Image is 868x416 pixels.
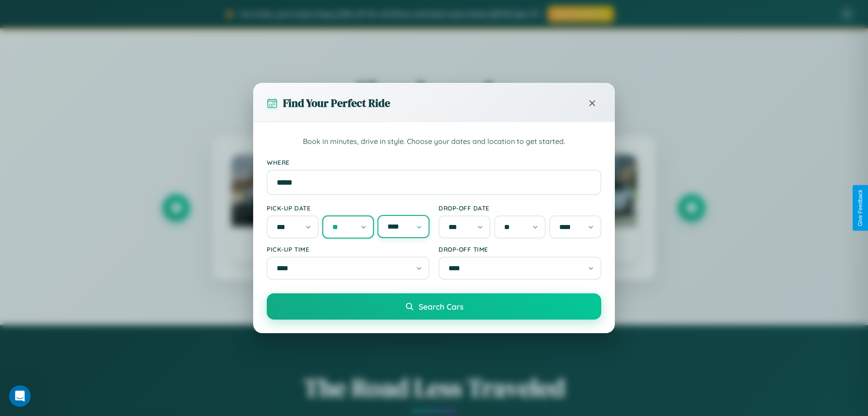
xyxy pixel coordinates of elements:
p: Book in minutes, drive in style. Choose your dates and location to get started. [267,136,601,148]
h3: Find Your Perfect Ride [283,96,390,110]
label: Pick-up Date [267,204,429,212]
label: Pick-up Time [267,245,429,253]
label: Drop-off Time [439,245,601,253]
button: Search Cars [267,293,601,320]
label: Where [267,158,601,166]
span: Search Cars [419,301,463,311]
label: Drop-off Date [439,204,601,212]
